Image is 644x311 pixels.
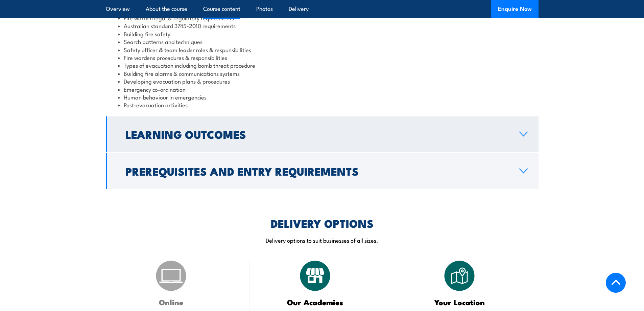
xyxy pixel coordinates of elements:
[267,298,364,306] h3: Our Academies
[118,22,526,29] li: Australian standard 3745-2010 requirements
[118,77,526,85] li: Developing evacuation plans & procedures
[106,153,539,189] a: Prerequisites and Entry Requirements
[106,236,539,244] p: Delivery options to suit businesses of all sizes.
[123,298,220,306] h3: Online
[271,218,374,228] h2: DELIVERY OPTIONS
[118,38,526,45] li: Search patterns and techniques
[118,46,526,53] li: Safety officer & team leader roles & responsibilities
[118,30,526,38] li: Building fire safety
[411,298,508,306] h3: Your Location
[118,101,526,109] li: Post-evacuation activities
[125,166,508,176] h2: Prerequisites and Entry Requirements
[118,69,526,77] li: Building fire alarms & communications systems
[125,129,508,139] h2: Learning Outcomes
[118,93,526,101] li: Human behaviour in emergencies
[118,85,526,93] li: Emergency co-ordination
[118,53,526,61] li: Fire wardens procedures & responsibilities
[118,61,526,69] li: Types of evacuation including bomb threat procedure
[106,116,539,152] a: Learning Outcomes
